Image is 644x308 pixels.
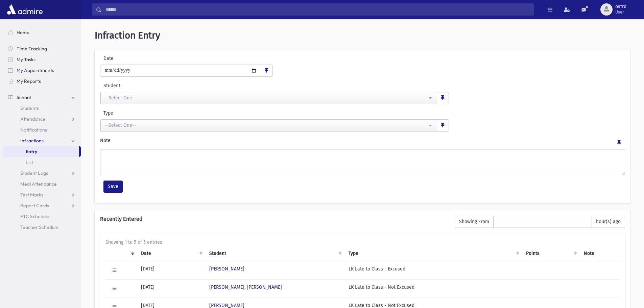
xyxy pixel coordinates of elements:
[17,78,41,84] span: My Reports
[3,179,81,189] a: Meal Attendance
[5,3,44,16] img: AdmirePro
[3,65,81,76] a: My Appointments
[100,92,437,104] button: --Select One--
[592,216,625,228] span: hour(s) ago
[205,246,345,261] th: Student: activate to sort column ascending
[3,27,81,38] a: Home
[20,192,43,198] span: Test Marks
[17,46,47,52] span: Time Tracking
[3,189,81,200] a: Test Marks
[522,246,580,261] th: Points: activate to sort column ascending
[209,284,282,290] a: [PERSON_NAME], [PERSON_NAME]
[3,211,81,222] a: PTC Schedule
[20,127,47,133] span: Notifications
[209,266,244,272] a: [PERSON_NAME]
[105,122,427,129] div: --Select One--
[17,94,31,100] span: School
[17,56,35,63] span: My Tasks
[3,146,79,157] a: Entry
[95,30,160,41] span: Infraction Entry
[344,279,522,298] td: LK Late to Class - Not Excused
[137,279,205,298] td: [DATE]
[3,168,81,179] a: Student Logs
[103,181,123,193] button: Save
[344,261,522,279] td: LK Late to Class - Excused
[3,124,81,135] a: Notifications
[102,3,533,16] input: Search
[455,216,494,228] span: Showing From
[615,9,626,15] span: User
[20,138,44,144] span: Infractions
[3,43,81,54] a: Time Tracking
[20,213,49,219] span: PTC Schedule
[20,181,57,187] span: Meal Attendance
[100,55,158,62] label: Date
[105,239,620,246] div: Showing 1 to 5 of 5 entries
[3,157,81,168] a: List
[3,200,81,211] a: Report Cards
[100,110,275,117] label: Type
[615,4,626,9] span: ostrd
[137,261,205,279] td: [DATE]
[3,222,81,233] a: Teacher Schedule
[100,137,111,146] label: Note
[3,54,81,65] a: My Tasks
[26,159,33,165] span: List
[100,82,333,89] label: Student
[105,94,427,101] div: --Select One--
[17,29,29,35] span: Home
[3,103,81,114] a: Students
[3,92,81,103] a: School
[100,119,437,132] button: --Select One--
[100,216,448,222] h6: Recently Entered
[17,67,54,73] span: My Appointments
[580,246,620,261] th: Note
[20,224,58,230] span: Teacher Schedule
[3,114,81,124] a: Attendance
[26,148,37,155] span: Entry
[137,246,205,261] th: Date: activate to sort column ascending
[20,170,48,176] span: Student Logs
[20,116,45,122] span: Attendance
[3,76,81,87] a: My Reports
[3,135,81,146] a: Infractions
[20,203,49,209] span: Report Cards
[20,105,39,111] span: Students
[344,246,522,261] th: Type: activate to sort column ascending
